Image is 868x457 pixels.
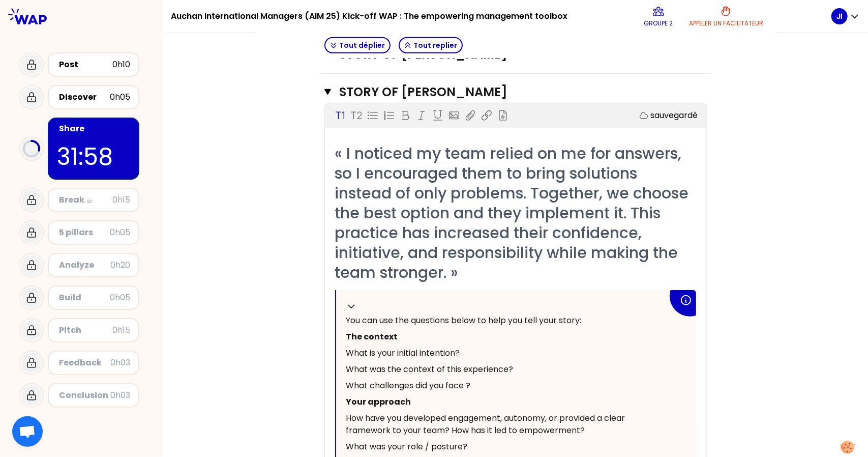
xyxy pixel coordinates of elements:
div: 0h05 [110,91,130,103]
button: STORY OF [PERSON_NAME] [324,84,707,100]
p: 31:58 [57,139,130,175]
p: T1 [335,108,345,123]
div: Build [59,292,110,304]
div: Feedback [59,357,110,369]
span: How have you developed engagement, autonomy, or provided a clear framework to your team? How has ... [346,412,627,436]
div: Post [59,59,112,71]
span: « I noticed my team relied on me for answers, so I encouraged them to bring solutions instead of ... [335,142,693,283]
div: Ouvrir le chat [12,416,43,447]
button: JI [831,8,860,24]
span: What is your initial intention? [346,347,460,359]
h3: STORY OF [PERSON_NAME] [339,84,667,100]
div: Discover [59,91,110,103]
div: 0h20 [110,259,130,271]
div: Share [59,123,130,135]
p: Groupe 2 [644,19,673,27]
span: You can use the questions below to help you tell your story: [346,315,582,326]
p: Appeler un facilitateur [689,19,763,27]
span: What challenges did you face ? [346,380,471,391]
div: 0h03 [110,389,130,402]
p: JI [836,11,843,21]
div: Analyze [59,259,110,271]
div: 5 pillars [59,226,110,239]
div: 0h15 [112,194,130,206]
button: Tout déplier [324,37,391,53]
div: 0h03 [110,357,130,369]
div: Conclusion [59,389,110,402]
div: Break ☕ [59,194,112,206]
div: 0h05 [110,292,130,304]
span: Your approach [346,396,411,408]
div: 0h10 [112,59,130,71]
div: 0h15 [112,324,130,336]
div: 0h05 [110,226,130,239]
button: Appeler un facilitateur [685,1,767,32]
button: Tout replier [399,37,463,53]
span: The context [346,331,398,342]
div: Pitch [59,324,112,336]
button: Groupe 2 [640,1,677,32]
p: T2 [350,108,362,123]
p: sauvegardé [651,109,698,122]
span: What was your role / posture? [346,441,468,452]
span: What was the context of this experience? [346,363,514,375]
